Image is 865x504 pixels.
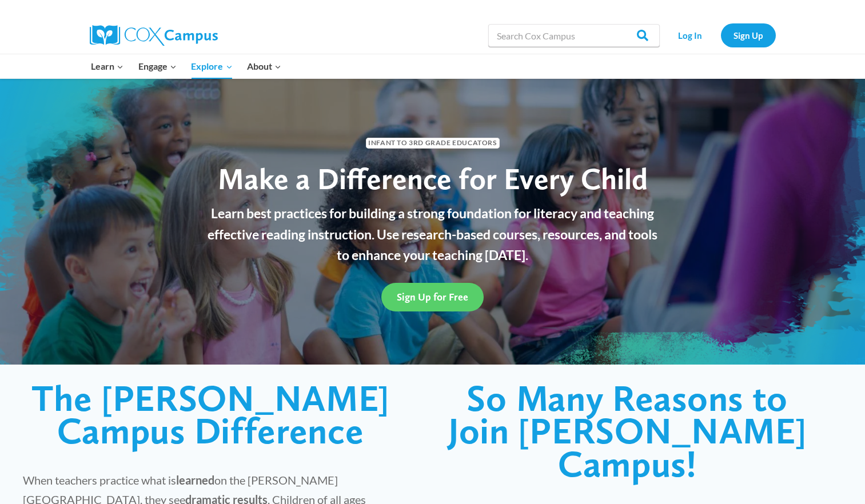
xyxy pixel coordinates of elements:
a: Log In [665,23,715,47]
span: So Many Reasons to Join [PERSON_NAME] Campus! [448,376,807,486]
span: About [247,59,281,74]
a: Sign Up [721,23,776,47]
span: Sign Up for Free [397,291,468,303]
input: Search Cox Campus [488,24,660,47]
span: Infant to 3rd Grade Educators [366,138,500,149]
span: The [PERSON_NAME] Campus Difference [31,376,389,453]
span: Make a Difference for Every Child [218,161,648,197]
nav: Primary Navigation [84,54,289,78]
nav: Secondary Navigation [665,23,776,47]
span: Engage [138,59,177,74]
img: Cox Campus [90,25,218,46]
span: Learn [91,59,123,74]
a: Sign Up for Free [381,283,484,311]
strong: learned [176,473,214,487]
p: Learn best practices for building a strong foundation for literacy and teaching effective reading... [201,203,664,266]
span: Explore [191,59,232,74]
